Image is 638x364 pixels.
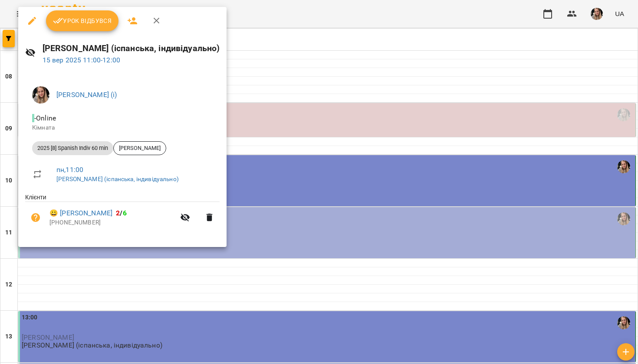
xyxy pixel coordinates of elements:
div: [PERSON_NAME] [113,141,166,155]
span: 2025 [8] Spanish Indiv 60 min [32,144,113,152]
h6: [PERSON_NAME] (іспанська, індивідуально) [43,42,220,55]
span: 2 [116,209,120,217]
button: Урок відбувся [46,10,119,31]
img: ff1aba66b001ca05e46c699d6feb4350.jpg [32,86,49,104]
span: [PERSON_NAME] [114,144,166,152]
span: - Online [32,114,58,122]
a: пн , 11:00 [56,166,83,174]
span: Урок відбувся [53,16,112,26]
button: Візит ще не сплачено. Додати оплату? [25,207,46,228]
b: / [116,209,126,217]
a: 😀 [PERSON_NAME] [49,208,112,218]
p: Кімната [32,123,213,132]
span: 6 [123,209,127,217]
a: 15 вер 2025 11:00-12:00 [43,56,120,64]
a: [PERSON_NAME] (іспанська, індивідуально) [56,175,179,182]
a: [PERSON_NAME] (і) [56,91,117,99]
ul: Клієнти [25,193,220,236]
p: [PHONE_NUMBER] [49,218,175,227]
